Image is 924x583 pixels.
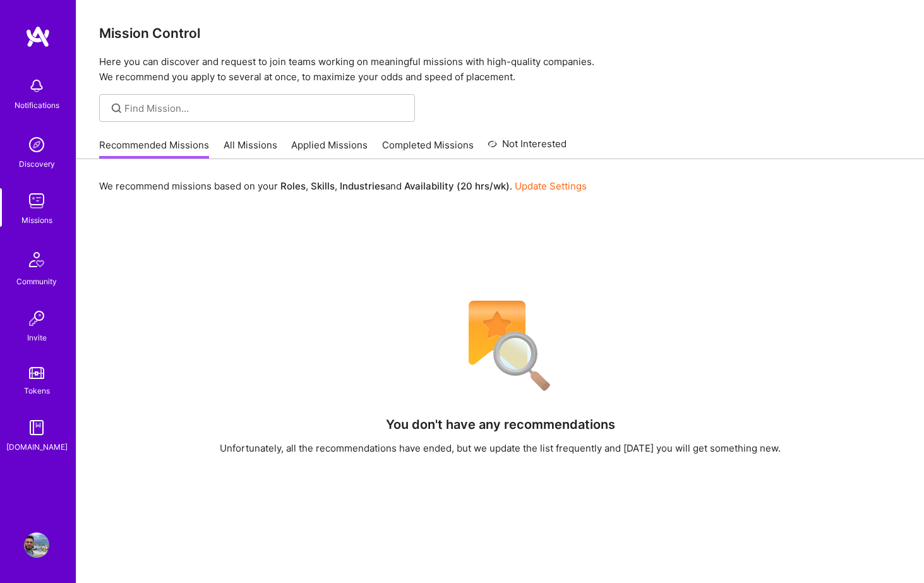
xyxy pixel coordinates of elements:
[404,180,510,192] b: Availability (20 hrs/wk)
[24,384,50,397] div: Tokens
[224,138,277,159] a: All Missions
[99,179,587,193] p: We recommend missions based on your , , and .
[311,180,335,192] b: Skills
[447,292,554,400] img: No Results
[24,73,49,99] img: bell
[488,136,567,159] a: Not Interested
[21,244,52,275] img: Community
[25,25,51,48] img: logo
[16,275,57,288] div: Community
[24,306,49,331] img: Invite
[280,180,306,192] b: Roles
[21,213,52,227] div: Missions
[29,367,44,379] img: tokens
[24,188,49,213] img: teamwork
[386,417,615,432] h4: You don't have any recommendations
[220,442,781,455] div: Unfortunately, all the recommendations have ended, but we update the list frequently and [DATE] y...
[340,180,385,192] b: Industries
[515,180,587,192] a: Update Settings
[99,25,901,41] h3: Mission Control
[19,157,55,171] div: Discovery
[24,415,49,440] img: guide book
[24,532,49,558] img: User Avatar
[124,102,405,115] input: Find Mission...
[21,532,52,558] a: User Avatar
[24,132,49,157] img: discovery
[109,101,124,116] i: icon SearchGrey
[99,138,209,159] a: Recommended Missions
[291,138,368,159] a: Applied Missions
[27,331,47,344] div: Invite
[15,99,59,112] div: Notifications
[6,440,68,454] div: [DOMAIN_NAME]
[382,138,474,159] a: Completed Missions
[99,54,901,85] p: Here you can discover and request to join teams working on meaningful missions with high-quality ...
